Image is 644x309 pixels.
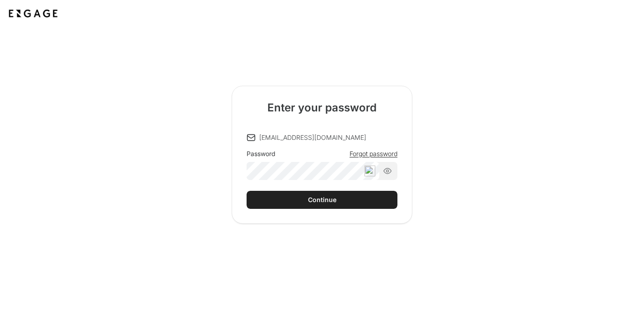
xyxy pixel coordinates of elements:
[267,101,377,115] h2: Enter your password
[364,166,375,176] img: npw-badge-icon.svg
[7,7,59,20] img: Application logo
[350,149,397,158] a: Forgot password
[259,133,366,142] p: [EMAIL_ADDRESS][DOMAIN_NAME]
[247,191,397,209] button: Continue
[247,149,275,158] div: Password
[308,195,336,204] div: Continue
